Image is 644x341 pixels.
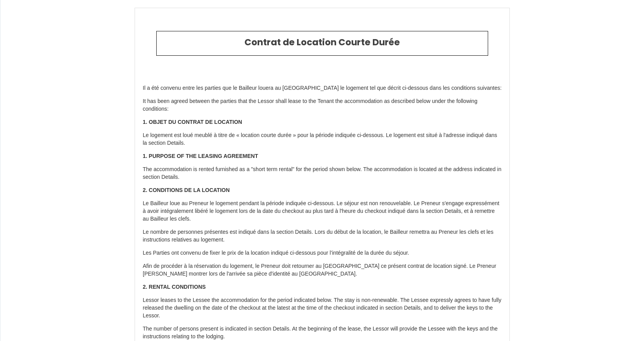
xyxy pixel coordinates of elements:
strong: 2. CONDITIONS DE LA LOCATION [143,187,230,193]
strong: 2. RENTAL CONDITIONS [143,284,206,290]
p: It has been agreed between the parties that the Lessor shall lease to the Tenant the accommodatio... [143,98,502,113]
p: Le Bailleur loue au Preneur le logement pendant la période indiquée ci-dessous. Le séjour est non... [143,200,502,223]
strong: 1. PURPOSE OF THE LEASING AGREEMENT [143,153,258,159]
strong: 1. OBJET DU CONTRAT DE LOCATION [143,119,242,125]
p: The accommodation is rented furnished as a "short term rental" for the period shown below. The ac... [143,166,502,181]
p: Les Parties ont convenu de fixer le prix de la location indiqué ci-dessous pour l’intégralité de ... [143,249,502,257]
h2: Contrat de Location Courte Durée [162,37,482,48]
p: Lessor leases to the Lessee the accommodation for the period indicated below. The stay is non-ren... [143,296,502,320]
p: Il a été convenu entre les parties que le Bailleur louera au [GEOGRAPHIC_DATA] le logement tel qu... [143,84,502,92]
p: Le nombre de personnes présentes est indiqué dans la section Details. Lors du début de la locatio... [143,228,502,244]
p: Afin de procéder à la réservation du logement, le Preneur doit retourner au [GEOGRAPHIC_DATA] ce ... [143,262,502,278]
p: Le logement est loué meublé à titre de « location courte durée » pour la période indiquée ci-dess... [143,132,502,147]
p: The number of persons present is indicated in section Details. At the beginning of the lease, the... [143,325,502,341]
